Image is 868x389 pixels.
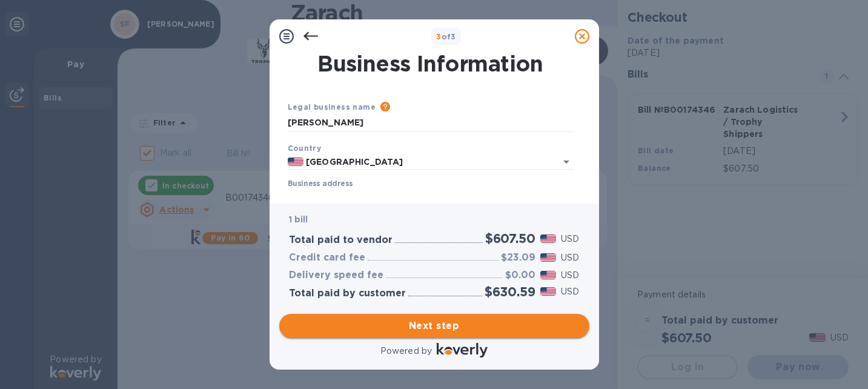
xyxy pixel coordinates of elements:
b: 1 bill [289,214,308,224]
input: Enter address [288,189,574,207]
p: USD [561,285,579,298]
b: Country [288,144,322,153]
img: Logo [437,343,488,357]
h3: Credit card fee [289,252,365,264]
b: of 3 [436,32,456,41]
label: Business address [288,181,353,188]
button: Next step [279,314,589,338]
h2: $607.50 [485,231,535,246]
p: Powered by [380,345,432,357]
h3: Total paid by customer [289,288,406,299]
img: USD [540,234,557,243]
h3: Total paid to vendor [289,234,393,246]
img: USD [540,287,557,296]
p: USD [561,251,579,264]
h3: Delivery speed fee [289,270,383,281]
img: USD [540,253,557,262]
button: Open [558,153,575,170]
img: USD [540,271,557,279]
h1: Business Information [285,51,576,76]
span: Next step [289,319,580,333]
input: Select country [303,155,539,170]
b: Legal business name [288,102,376,111]
h3: $23.09 [501,252,535,264]
span: 3 [436,32,441,41]
p: USD [561,233,579,245]
h3: $0.00 [505,270,535,281]
p: USD [561,269,579,282]
input: Enter legal business name [288,114,574,132]
h2: $630.59 [485,284,535,299]
img: US [288,158,304,166]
